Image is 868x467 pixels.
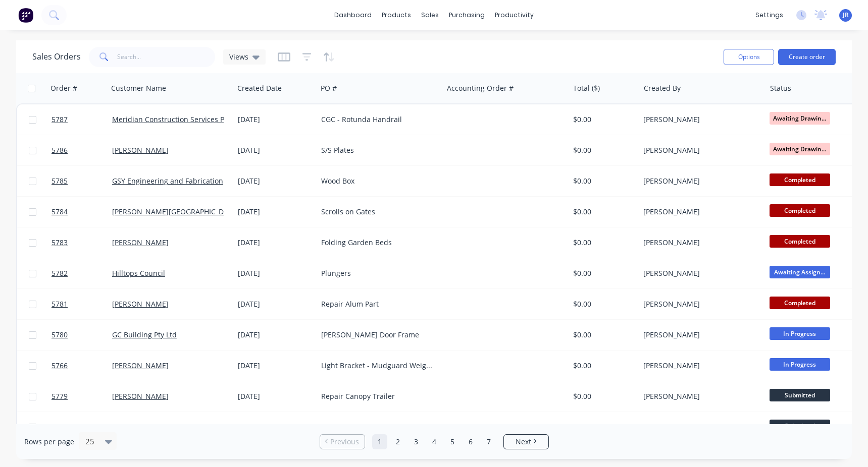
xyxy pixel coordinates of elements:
a: 5779 [52,381,112,412]
div: [DATE] [238,422,313,432]
div: [PERSON_NAME] [643,207,755,217]
span: Completed [770,297,830,309]
span: 5778 [52,422,68,432]
a: [PERSON_NAME] [112,299,169,309]
span: Awaiting Drawin... [770,143,830,155]
div: settings [750,8,788,23]
span: 5766 [52,361,68,371]
div: Folding Garden Beds [321,238,433,248]
div: [DATE] [238,361,313,371]
span: 5783 [52,238,68,248]
span: Awaiting Drawin... [770,112,830,125]
div: $0.00 [573,114,632,125]
div: $0.00 [573,207,632,217]
h1: Sales Orders [32,52,81,62]
div: $0.00 [573,361,632,371]
div: [DATE] [238,238,313,248]
div: productivity [490,8,539,23]
div: [PERSON_NAME] [643,422,755,432]
div: Scrolls on Gates [321,207,433,217]
div: CGC - Rotunda Handrail [321,114,433,125]
span: 5782 [52,268,68,278]
a: 5782 [52,258,112,288]
div: [PERSON_NAME] [643,145,755,155]
div: Wood Box [321,176,433,186]
div: [DATE] [238,299,313,309]
span: 5780 [52,330,68,340]
div: $0.00 [573,176,632,186]
div: PO # [321,83,337,93]
div: S/S Plates [321,145,433,155]
button: Create order [778,49,836,65]
button: Options [724,49,774,65]
a: 5766 [52,351,112,381]
a: 5778 [52,412,112,442]
div: Order # [50,83,77,93]
span: In Progress [770,327,830,340]
span: Completed [770,204,830,217]
a: Page 1 is your current page [372,434,387,449]
a: 5787 [52,104,112,135]
div: [DATE] [238,176,313,186]
div: $0.00 [573,330,632,340]
span: 5786 [52,145,68,155]
span: 5784 [52,207,68,217]
div: [PERSON_NAME] [643,114,755,125]
span: Previous [330,437,359,447]
span: Awaiting Assign... [770,266,830,278]
span: In Progress [770,358,830,371]
div: $0.00 [573,391,632,401]
span: 5787 [52,114,68,125]
div: Status [770,83,791,93]
div: [PERSON_NAME] [643,391,755,401]
div: $0.00 [573,268,632,278]
span: 5781 [52,299,68,309]
a: Page 6 [463,434,478,449]
div: [PERSON_NAME] [643,361,755,371]
a: 5783 [52,227,112,258]
div: Light Bracket - Mudguard Weight [321,361,433,371]
a: 5785 [52,166,112,196]
a: [PERSON_NAME] [112,145,169,155]
span: Submitted [770,420,830,432]
span: 5785 [52,176,68,186]
a: Page 4 [427,434,442,449]
span: Submitted [770,389,830,401]
a: Hilltops Council [112,268,165,278]
div: $0.00 [573,422,632,432]
div: [PERSON_NAME] [643,268,755,278]
a: Next page [504,437,548,447]
span: 5779 [52,391,68,401]
div: Repair Alum Part [321,299,433,309]
a: 5780 [52,320,112,350]
a: Page 3 [409,434,424,449]
div: [PERSON_NAME] [643,238,755,248]
div: Created By [644,83,681,93]
div: Accounting Order # [447,83,514,93]
div: [DATE] [238,114,313,125]
div: Customer Name [111,83,166,93]
div: $0.00 [573,238,632,248]
div: [PERSON_NAME] [643,176,755,186]
div: [DATE] [238,330,313,340]
a: 5781 [52,289,112,319]
a: [PERSON_NAME] Electrical [112,422,201,432]
a: [PERSON_NAME][GEOGRAPHIC_DATA] [112,207,238,216]
a: GSY Engineering and Fabrication [112,176,223,186]
a: Page 2 [390,434,405,449]
div: [DATE] [238,145,313,155]
div: products [377,8,416,23]
span: JR [843,11,849,20]
a: [PERSON_NAME] [112,391,169,401]
span: Views [229,51,248,62]
span: Next [516,437,531,447]
div: $0.00 [573,145,632,155]
a: dashboard [329,8,377,23]
a: [PERSON_NAME] [112,238,169,247]
div: Plungers [321,268,433,278]
a: GC Building Pty Ltd [112,330,177,339]
div: [PERSON_NAME] [643,299,755,309]
a: [PERSON_NAME] [112,361,169,370]
div: $0.00 [573,299,632,309]
a: 5786 [52,135,112,165]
